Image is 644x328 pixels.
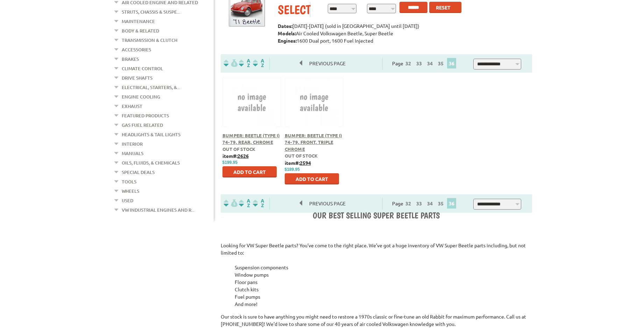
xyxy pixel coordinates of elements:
[122,139,143,148] a: Interior
[122,121,163,130] a: Gas Fuel Related
[235,300,532,308] li: And more!
[285,153,318,159] span: Out of stock
[238,153,249,159] u: 2626
[447,58,456,68] span: 36
[278,23,292,29] strong: Dates:
[285,160,311,166] b: item#:
[122,187,139,196] a: Wheels
[382,197,466,210] div: Page
[415,200,424,206] a: 33
[224,199,238,207] img: filterpricelow.svg
[238,59,252,67] img: Sort by Headline
[221,242,532,256] p: Looking for VW Super Beetle parts? You’ve come to the right place. We’ve got a huge inventory of ...
[122,205,194,214] a: VW Industrial Engines and R...
[122,158,180,167] a: Oils, Fluids, & Chemicals
[122,149,143,158] a: Manuals
[436,60,445,66] a: 35
[122,177,136,186] a: Tools
[122,168,155,177] a: Special Deals
[252,199,266,207] img: Sort by Sales Rank
[296,176,328,182] span: Add to Cart
[122,196,133,205] a: Used
[382,57,466,70] div: Page
[122,92,160,101] a: Engine Cooling
[122,73,153,82] a: Drive Shafts
[278,37,297,44] strong: Engines:
[122,64,163,73] a: Climate Control
[233,169,266,175] span: Add to Cart
[222,166,277,177] button: Add to Cart
[235,271,532,278] li: Window pumps
[425,200,434,206] a: 34
[235,278,532,286] li: Floor pans
[436,200,445,206] a: 35
[302,198,353,209] span: Previous Page
[122,36,177,45] a: Transmission & Clutch
[122,17,155,26] a: Maintenance
[122,54,139,64] a: Brakes
[425,60,434,66] a: 34
[285,173,339,184] button: Add to Cart
[285,132,342,152] a: Bumper: Beetle (Type I) 74-79, Front, Triple Chrome
[404,60,413,66] a: 32
[252,59,266,67] img: Sort by Sales Rank
[238,199,252,207] img: Sort by Headline
[122,45,151,54] a: Accessories
[122,102,142,111] a: Exhaust
[278,2,310,17] div: Select
[122,130,181,139] a: Headlights & Tail Lights
[222,132,280,145] a: Bumper: Beetle (Type I) 74-79, Rear, Chrome
[235,293,532,300] li: Fuel pumps
[302,58,353,68] span: Previous Page
[122,111,169,120] a: Featured Products
[285,167,300,172] span: $189.95
[222,146,255,152] span: Out of stock
[235,264,532,271] li: Suspension components
[222,153,249,159] b: item#:
[415,60,424,66] a: 33
[224,59,238,67] img: filterpricelow.svg
[122,26,159,35] a: Body & Related
[122,7,180,16] a: Struts, Chassis & Suspe...
[221,210,532,221] div: OUR BEST SELLING Super Beetle PARTS
[122,83,180,92] a: Electrical, Starters, &...
[300,60,353,66] a: Previous Page
[278,30,296,36] strong: Models:
[221,313,532,328] p: Our stock is sure to have anything you might need to restore a 1970s classic or fine-tune an old ...
[222,160,238,165] span: $199.95
[300,200,353,206] a: Previous Page
[436,4,451,10] span: RESET
[300,160,311,166] u: 2594
[278,22,527,44] p: [DATE]-[DATE] (sold in [GEOGRAPHIC_DATA] until [DATE]) Air Cooled Volkswagen Beetle, Super Beetle...
[404,200,413,206] a: 32
[235,286,532,293] li: Clutch kits
[429,2,461,13] button: RESET
[447,198,456,209] span: 36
